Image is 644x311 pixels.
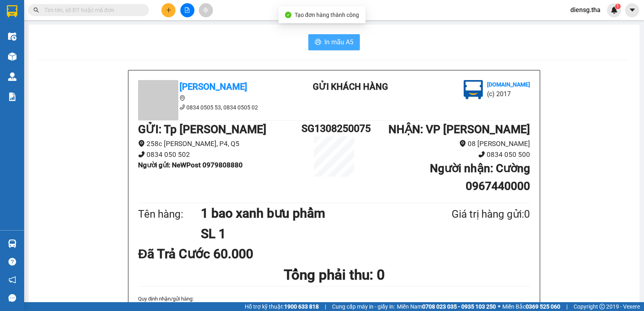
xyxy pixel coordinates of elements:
[138,161,243,169] b: Người gửi : NeWPost 0979808880
[8,239,17,248] img: warehouse-icon
[615,4,621,9] sup: 1
[526,303,560,310] strong: 0369 525 060
[498,305,500,308] span: ⚪️
[8,276,16,284] span: notification
[184,7,190,13] span: file-add
[138,140,145,147] span: environment
[301,121,367,136] h1: SG1308250075
[138,151,145,158] span: phone
[201,203,413,223] h1: 1 bao xanh bưu phẩm
[487,89,530,99] li: (c) 2017
[325,302,326,311] span: |
[201,224,413,244] h1: SL 1
[284,303,319,310] strong: 1900 633 818
[367,149,530,160] li: 0834 050 500
[564,5,607,15] span: diensg.tha
[611,6,618,14] img: icon-new-feature
[180,82,247,92] b: [PERSON_NAME]
[315,39,321,46] span: printer
[44,6,139,14] input: Tìm tên, số ĐT hoặc mã đơn
[138,244,267,264] div: Đã Trả Cước 60.000
[478,151,485,158] span: phone
[616,4,619,9] span: 1
[308,34,360,50] button: printerIn mẫu A5
[8,93,17,101] img: solution-icon
[180,104,185,110] span: phone
[180,3,194,17] button: file-add
[464,80,483,99] img: logo.jpg
[180,95,185,101] span: environment
[295,12,359,18] span: Tạo đơn hàng thành công
[332,302,395,311] span: Cung cấp máy in - giấy in:
[138,123,266,136] b: GỬI : Tp [PERSON_NAME]
[203,7,208,13] span: aim
[138,264,530,286] h1: Tổng phải thu: 0
[625,3,639,17] button: caret-down
[8,32,17,41] img: warehouse-icon
[138,149,301,160] li: 0834 050 502
[502,302,560,311] span: Miền Bắc
[8,294,16,302] span: message
[413,206,530,222] div: Giá trị hàng gửi: 0
[599,304,605,309] span: copyright
[8,52,17,61] img: warehouse-icon
[430,162,530,193] b: Người nhận : Cường 0967440000
[422,303,496,310] strong: 0708 023 035 - 0935 103 250
[138,103,283,112] li: 0834 0505 53, 0834 0505 02
[7,5,17,17] img: logo-vxr
[161,3,175,17] button: plus
[285,12,291,18] span: check-circle
[367,138,530,149] li: 08 [PERSON_NAME]
[199,3,213,17] button: aim
[138,138,301,149] li: 258c [PERSON_NAME], P4, Q5
[245,302,319,311] span: Hỗ trợ kỹ thuật:
[313,82,388,92] b: Gửi khách hàng
[33,7,39,13] span: search
[397,302,496,311] span: Miền Nam
[388,123,530,136] b: NHẬN : VP [PERSON_NAME]
[566,302,568,311] span: |
[629,6,636,14] span: caret-down
[8,72,17,81] img: warehouse-icon
[487,81,530,88] b: [DOMAIN_NAME]
[8,258,16,266] span: question-circle
[459,140,466,147] span: environment
[166,7,171,13] span: plus
[324,37,353,47] span: In mẫu A5
[138,206,201,222] div: Tên hàng:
